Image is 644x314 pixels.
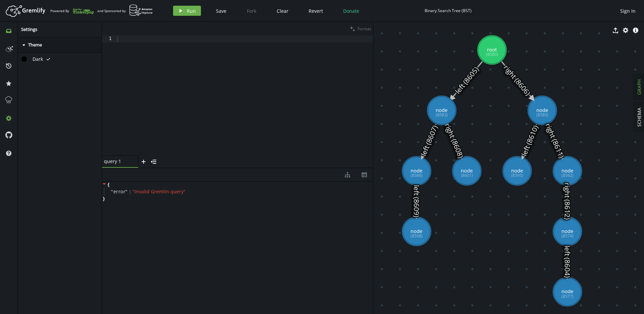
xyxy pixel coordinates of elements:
[348,22,373,36] button: Format
[636,108,642,127] span: SCHEMA
[28,42,42,48] span: Theme
[272,6,293,16] button: Clear
[412,185,421,218] text: left (8609)
[104,158,131,164] span: query 1
[436,107,447,113] tspan: node
[241,6,262,16] button: Fork
[338,6,364,16] button: Donate
[111,188,113,195] span: "
[216,8,226,14] span: Save
[461,167,473,174] tspan: node
[563,183,572,220] text: right (8612)
[50,5,94,17] div: Powered By
[411,233,423,239] tspan: (8598)
[486,52,498,57] tspan: (8580)
[536,112,548,118] tspan: (8589)
[97,4,153,17] div: and Sponsored by
[411,167,422,174] tspan: node
[636,79,642,95] span: GRAPH
[132,188,185,195] span: " Invalid Gremlin query "
[536,107,548,113] tspan: node
[620,8,636,14] span: Sign In
[129,189,131,195] span: :
[425,8,472,13] div: Binary Search Tree (BST)
[187,8,196,14] span: Run
[511,167,523,174] tspan: node
[33,56,43,62] span: Dark
[102,196,105,202] span: }
[343,8,359,14] span: Donate
[309,8,323,14] span: Revert
[21,26,37,32] span: Settings
[173,6,201,16] button: Run
[129,4,153,16] img: AWS Neptune
[113,189,126,195] span: error
[561,173,574,179] tspan: (8592)
[304,6,328,16] button: Revert
[211,6,231,16] button: Save
[561,288,573,295] tspan: node
[277,8,288,14] span: Clear
[461,173,473,179] tspan: (8601)
[561,294,574,300] tspan: (8577)
[358,26,371,32] span: Format
[108,182,109,188] span: {
[561,228,573,234] tspan: node
[436,112,448,118] tspan: (8583)
[487,46,497,53] tspan: root
[102,36,116,42] div: 1
[511,173,523,179] tspan: (8595)
[411,173,423,179] tspan: (8586)
[617,6,639,16] button: Sign In
[561,167,573,174] tspan: node
[247,8,256,14] span: Fork
[411,228,422,234] tspan: node
[563,246,572,278] text: left (8604)
[125,188,128,195] span: "
[561,233,574,239] tspan: (8574)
